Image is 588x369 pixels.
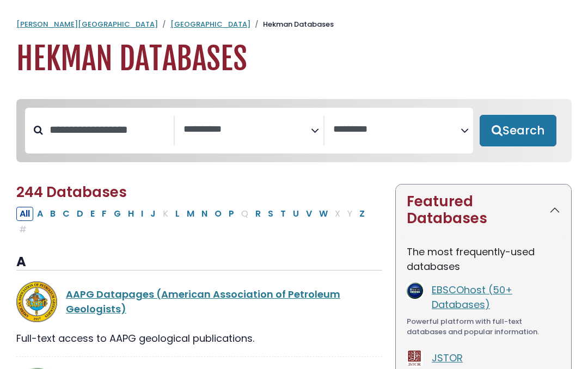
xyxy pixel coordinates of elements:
button: Filter Results A [34,207,46,221]
h1: Hekman Databases [16,41,572,77]
span: 244 Databases [16,182,127,202]
li: Hekman Databases [250,19,334,30]
button: Filter Results C [59,207,73,221]
button: Filter Results L [172,207,183,221]
button: Filter Results O [211,207,225,221]
button: Filter Results T [277,207,289,221]
p: The most frequently-used databases [407,244,560,274]
button: Filter Results N [198,207,211,221]
button: Filter Results W [316,207,331,221]
textarea: Search [333,124,461,136]
h3: A [16,254,382,270]
button: Filter Results R [252,207,264,221]
button: Featured Databases [396,184,571,236]
button: Filter Results D [73,207,87,221]
button: Filter Results M [183,207,198,221]
button: Filter Results S [265,207,277,221]
button: All [16,207,33,221]
textarea: Search [183,124,311,136]
div: Powerful platform with full-text databases and popular information. [407,316,560,337]
a: AAPG Datapages (American Association of Petroleum Geologists) [66,287,340,316]
button: Filter Results E [87,207,98,221]
div: Alpha-list to filter by first letter of database name [16,206,369,236]
nav: breadcrumb [16,19,572,30]
button: Submit for Search Results [480,115,556,146]
div: Full-text access to AAPG geological publications. [16,331,382,346]
a: JSTOR [432,351,463,365]
button: Filter Results Z [356,207,368,221]
button: Filter Results J [147,207,159,221]
button: Filter Results U [290,207,302,221]
a: EBSCOhost (50+ Databases) [432,283,512,311]
button: Filter Results V [303,207,315,221]
button: Filter Results P [225,207,237,221]
button: Filter Results B [47,207,59,221]
a: [GEOGRAPHIC_DATA] [170,19,250,29]
button: Filter Results G [111,207,124,221]
button: Filter Results H [125,207,137,221]
button: Filter Results I [138,207,146,221]
input: Search database by title or keyword [43,121,174,139]
a: [PERSON_NAME][GEOGRAPHIC_DATA] [16,19,158,29]
button: Filter Results F [99,207,110,221]
nav: Search filters [16,99,572,162]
